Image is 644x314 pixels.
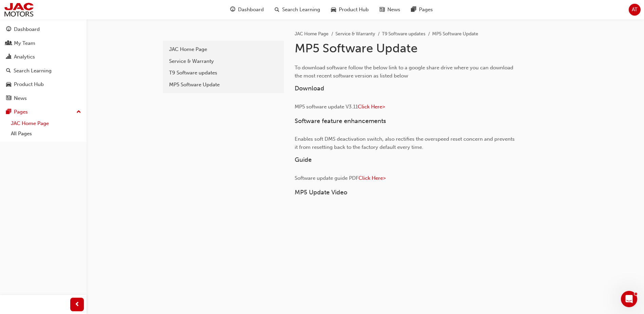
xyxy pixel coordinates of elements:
span: Dashboard [238,6,264,14]
img: jac-portal [3,2,34,17]
span: pages-icon [411,5,416,14]
span: MP5 Update Video [295,189,347,196]
div: Analytics [14,53,35,61]
div: Search Learning [14,67,52,75]
span: guage-icon [6,27,11,33]
a: JAC Home Page [8,118,84,129]
a: T9 Software updates [382,31,425,37]
span: AT [632,6,638,14]
div: Service & Warranty [169,57,278,65]
a: Dashboard [3,23,84,36]
span: chart-icon [6,54,11,60]
li: MP5 Software Update [432,30,478,38]
div: My Team [14,39,35,47]
span: Product Hub [339,6,369,14]
span: prev-icon [75,300,80,309]
h1: MP5 Software Update [295,41,517,56]
div: Pages [14,108,28,116]
button: DashboardMy TeamAnalyticsSearch LearningProduct HubNews [3,22,84,106]
a: JAC Home Page [295,31,329,37]
a: guage-iconDashboard [225,3,269,17]
span: Download [295,85,324,92]
span: Enables soft DMS deactivation switch, also rectifies the overspeed reset concern and prevents it ... [295,136,516,150]
div: T9 Software updates [169,69,278,77]
a: search-iconSearch Learning [269,3,326,17]
span: car-icon [331,5,336,14]
a: MP5 Software Update [166,79,281,91]
a: JAC Home Page [166,43,281,55]
span: guage-icon [230,5,235,14]
span: people-icon [6,40,11,47]
button: Pages [3,106,84,118]
span: pages-icon [6,109,11,115]
iframe: Intercom live chat [621,291,637,307]
span: Search Learning [282,6,320,14]
span: search-icon [6,68,11,74]
div: MP5 Software Update [169,81,278,89]
a: T9 Software updates [166,67,281,79]
button: AT [629,4,641,16]
a: news-iconNews [374,3,406,17]
span: news-icon [6,95,11,102]
a: Analytics [3,51,84,63]
span: Software update guide PDF [295,175,358,181]
a: My Team [3,37,84,50]
a: car-iconProduct Hub [326,3,374,17]
span: Pages [419,6,433,14]
a: Service & Warranty [166,55,281,67]
a: Service & Warranty [335,31,375,37]
span: Guide [295,156,312,163]
div: News [14,94,27,102]
span: car-icon [6,82,11,88]
div: Dashboard [14,25,40,33]
a: News [3,92,84,105]
a: Search Learning [3,65,84,77]
span: Software feature enhancements [295,117,386,125]
span: news-icon [380,5,385,14]
a: Product Hub [3,78,84,91]
div: Product Hub [14,81,44,88]
span: search-icon [275,5,279,14]
span: MP5 software update V3.11 [295,104,358,110]
a: All Pages [8,128,84,139]
a: Click Here> [358,175,386,181]
span: News [387,6,400,14]
div: JAC Home Page [169,46,278,53]
span: To download software follow the below link to a google share drive where you can download the mos... [295,65,515,79]
a: pages-iconPages [406,3,438,17]
span: up-icon [76,108,81,117]
a: Click Here> [358,104,385,110]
